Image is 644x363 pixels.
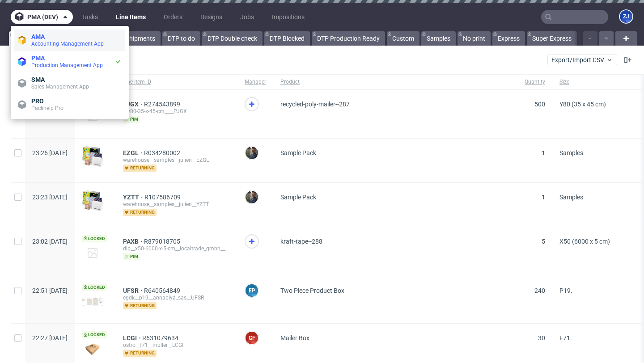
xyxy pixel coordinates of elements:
span: recycled-poly-mailer--287 [280,101,350,108]
a: DTP to do [162,31,200,46]
a: PJGX [123,101,144,108]
a: Samples [421,31,456,46]
a: Jobs [235,10,259,24]
span: pim [123,253,140,260]
img: data [82,343,103,355]
a: No print [458,31,491,46]
span: Export/Import CSV [551,56,613,63]
img: sample-icon.16e107be6ad460a3e330.png [82,146,103,167]
a: R034280002 [144,149,182,156]
span: Two Piece Product Box [280,287,344,294]
a: AMAAccounting Management App [14,30,125,51]
a: DTP Double check [202,31,263,46]
span: Sample Pack [280,149,316,156]
span: 30 [538,334,545,342]
span: Accounting Management App [31,41,104,47]
a: R879018705 [144,238,182,245]
a: R274543899 [144,101,182,108]
span: 1 [542,194,545,201]
a: Shipments [120,31,161,46]
div: warehouse__samples__julien__YZTT [123,201,230,208]
span: 22:51 [DATE] [32,287,68,294]
span: P19. [559,287,572,294]
span: Samples [559,149,583,156]
div: warehouse__samples__julien__EZGL [123,156,230,164]
div: egdk__p19__annabiya_sas__UFSR [123,294,230,301]
span: Samples [559,194,583,201]
span: returning [123,302,157,309]
span: Y80 (35 x 45 cm) [559,101,606,108]
a: Custom [387,31,419,46]
span: PRO [31,97,44,105]
span: Product [280,78,510,86]
a: R640564849 [144,287,182,294]
span: PMA [31,55,45,62]
a: All [9,31,34,46]
span: Size [559,78,642,86]
span: pim [123,116,140,123]
span: pma (dev) [27,14,58,20]
div: __y80-35-x-45-cm____PJGX [123,108,230,115]
figcaption: GF [246,332,258,344]
span: 23:02 [DATE] [32,238,68,245]
span: kraft-tape--288 [280,238,322,245]
img: Maciej Sobola [246,191,258,203]
span: returning [123,350,157,357]
span: Sales Management App [31,84,89,90]
a: Super Express [527,31,577,46]
span: Quantity [525,78,545,86]
span: PAXB [123,238,144,245]
span: Packhelp Pro [31,105,64,111]
figcaption: ZJ [620,10,632,23]
span: Locked [82,235,107,242]
span: returning [123,209,157,216]
a: Line Items [110,10,151,24]
a: PROPackhelp Pro [14,94,125,115]
a: DTP Blocked [264,31,310,46]
a: DTP Production Ready [312,31,385,46]
a: UFSR [123,287,144,294]
div: ostro__f71__muller__LCGI [123,342,230,349]
span: X50 (6000 x 5 cm) [559,238,610,245]
span: F71. [559,334,572,342]
a: EZGL [123,149,144,156]
span: 240 [534,287,545,294]
span: Sample Pack [280,194,316,201]
a: Express [492,31,525,46]
img: Maciej Sobola [246,147,258,159]
span: 22:27 [DATE] [32,334,68,342]
span: Manager [245,78,266,86]
span: Locked [82,331,107,338]
span: 23:26 [DATE] [32,149,68,156]
a: R107586709 [144,194,182,201]
span: Mailer Box [280,334,309,342]
span: Locked [82,284,107,291]
img: version_two_editor_design.png [82,297,103,306]
span: 1 [542,149,545,156]
a: Tasks [76,10,103,24]
span: 500 [534,101,545,108]
span: 5 [542,238,545,245]
img: sample-icon.16e107be6ad460a3e330.png [82,190,103,211]
button: pma (dev) [11,10,73,24]
span: returning [123,165,157,172]
a: YZTT [123,194,144,201]
a: LCGI [123,334,142,342]
a: SMASales Management App [14,72,125,94]
span: 23:23 [DATE] [32,194,68,201]
a: Impositions [267,10,310,24]
a: R631079634 [142,334,180,342]
span: AMA [31,33,45,40]
a: Designs [195,10,228,24]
